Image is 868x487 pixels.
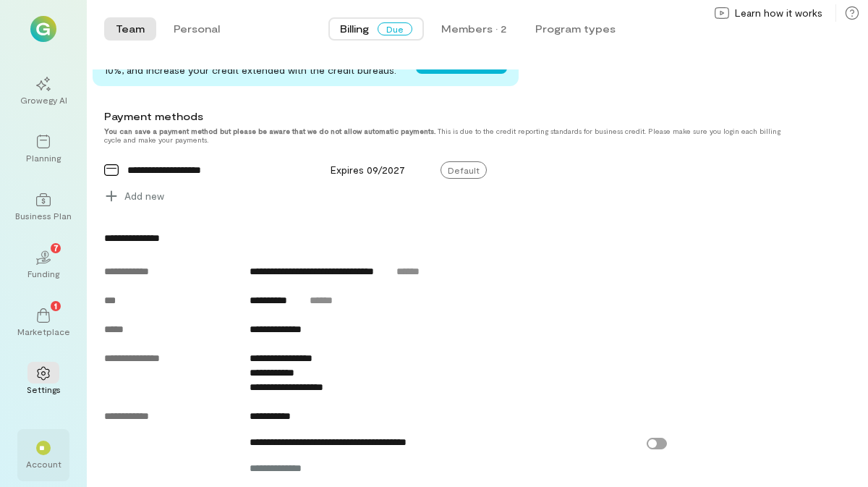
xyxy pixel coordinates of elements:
[54,299,57,312] span: 1
[17,297,69,349] a: Marketplace
[17,65,69,117] a: Growegy AI
[162,17,231,41] button: Personal
[17,123,69,175] a: Planning
[441,22,506,36] div: Members · 2
[430,17,518,41] button: Members · 2
[331,164,405,176] span: Expires 09/2027
[104,17,156,41] button: Team
[17,355,69,407] a: Settings
[104,127,786,144] div: This is due to the credit reporting standards for business credit. Please make sure you login eac...
[27,268,59,279] div: Funding
[17,326,70,337] div: Marketplace
[104,127,435,135] strong: You can save a payment method but please be aware that we do not allow automatic payments.
[20,94,67,106] div: Growegy AI
[340,22,369,36] span: Billing
[54,241,59,254] span: 7
[27,384,61,395] div: Settings
[17,181,69,233] a: Business Plan
[15,210,72,221] div: Business Plan
[378,22,412,35] span: Due
[26,458,61,470] div: Account
[735,6,822,20] span: Learn how it works
[441,161,487,179] span: Default
[524,17,627,41] button: Program types
[328,17,424,41] button: BillingDue
[104,109,786,124] div: Payment methods
[124,189,164,203] span: Add new
[17,239,69,291] a: Funding
[26,152,61,164] div: Planning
